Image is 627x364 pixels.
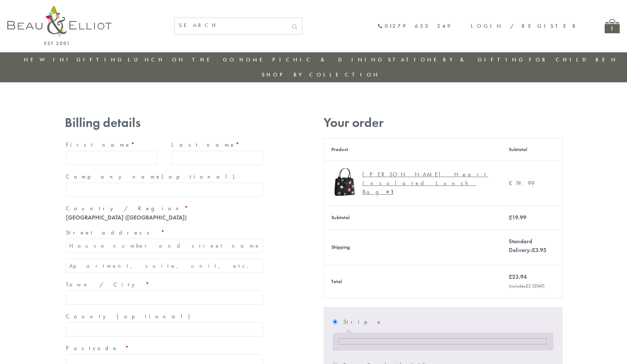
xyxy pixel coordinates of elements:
a: 01279 653 249 [377,23,452,29]
a: 1 [605,19,620,33]
label: Street address [66,227,263,239]
strong: × 1 [386,188,394,196]
th: Shipping [324,229,501,265]
input: SEARCH [175,18,287,33]
h3: Your order [324,115,563,130]
a: For Children [529,56,618,63]
bdi: 3.95 [532,246,546,254]
a: Shop by collection [262,71,380,78]
a: Picnic & Dining [272,56,384,63]
a: New in! [24,56,73,63]
span: £ [509,214,512,221]
h3: Billing details [65,115,264,130]
span: £ [526,283,528,289]
span: 3.33 [526,283,537,289]
input: Apartment, suite, unit, etc. (optional) [66,259,263,273]
label: Postcode [66,342,263,354]
span: (optional) [161,173,239,180]
label: Last name [171,139,263,151]
a: Login / Register [471,22,579,30]
input: House number and street name [66,239,263,253]
a: Stationery & Gifting [388,56,525,63]
div: [PERSON_NAME] Heart Insulated Lunch Bag [362,170,489,196]
strong: [GEOGRAPHIC_DATA] ([GEOGRAPHIC_DATA]) [66,214,187,221]
label: Company name [66,171,263,183]
bdi: 19.99 [509,179,534,187]
img: Emily Heart Insulated Lunch Bag [331,168,359,196]
img: logo [7,5,112,45]
a: Home [239,56,269,63]
th: Subtotal [324,206,501,229]
bdi: 23.94 [509,273,527,281]
th: Total [324,265,501,298]
label: First name [66,139,157,151]
label: Town / City [66,279,263,290]
span: £ [509,273,512,281]
span: £ [509,179,515,187]
a: Gifting [76,56,124,63]
span: £ [532,246,535,254]
span: (optional) [117,312,194,320]
label: Standard Delivery: [509,237,546,254]
th: Subtotal [501,138,562,161]
a: Emily Heart Insulated Lunch Bag [PERSON_NAME] Heart Insulated Lunch Bag× 1 [331,168,494,198]
bdi: 19.99 [509,214,526,221]
label: County [66,311,263,322]
label: Stripe [343,316,553,328]
a: Lunch On The Go [128,56,236,63]
small: (includes VAT) [509,283,545,289]
th: Product [324,138,501,161]
label: Country / Region [66,203,263,214]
